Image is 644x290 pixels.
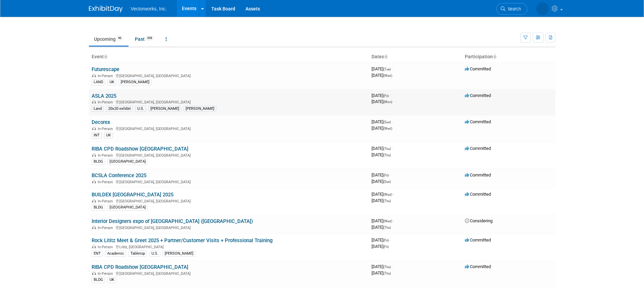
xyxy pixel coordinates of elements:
div: U.S. [149,251,160,257]
span: In-Person [98,226,115,230]
img: In-Person Event [92,226,96,229]
span: (Thu) [383,153,391,157]
div: U.S. [135,106,146,112]
span: Committed [465,192,491,197]
span: (Fri) [383,94,389,98]
a: Interior Designers expo of [GEOGRAPHIC_DATA] ([GEOGRAPHIC_DATA]) [92,218,253,224]
span: - [392,146,393,151]
span: [DATE] [372,66,393,71]
span: Committed [465,119,491,124]
th: Participation [462,51,555,63]
span: [DATE] [372,192,394,197]
div: BLDG [92,204,105,211]
div: Land [92,106,104,112]
div: INT [92,132,102,138]
div: [PERSON_NAME] [119,79,151,85]
div: [GEOGRAPHIC_DATA], [GEOGRAPHIC_DATA] [92,225,366,230]
span: (Sun) [383,180,391,184]
span: (Mon) [383,100,392,104]
span: In-Person [98,199,115,203]
span: [DATE] [372,225,391,230]
span: In-Person [98,245,115,249]
span: [DATE] [372,152,391,157]
div: UK [108,277,116,283]
span: Committed [465,66,491,71]
span: Search [505,6,521,11]
span: In-Person [98,127,115,131]
span: Committed [465,237,491,243]
span: - [393,218,394,223]
img: In-Person Event [92,100,96,103]
div: [GEOGRAPHIC_DATA], [GEOGRAPHIC_DATA] [92,152,366,158]
a: Sort by Event Name [104,54,107,59]
span: [DATE] [372,93,391,98]
span: - [390,237,391,243]
a: RIBA CPD Roadshow [GEOGRAPHIC_DATA] [92,264,188,270]
span: - [393,192,394,197]
span: [DATE] [372,119,393,124]
span: (Fri) [383,173,389,177]
span: Committed [465,146,491,151]
div: BLDG [92,159,105,165]
span: In-Person [98,100,115,104]
span: (Wed) [383,127,392,130]
img: In-Person Event [92,245,96,248]
span: [DATE] [372,172,391,178]
span: [DATE] [372,270,391,276]
div: [GEOGRAPHIC_DATA], [GEOGRAPHIC_DATA] [92,270,366,276]
th: Event [89,51,369,63]
div: 20x20 exhibit [106,106,133,112]
a: Sort by Start Date [384,54,387,59]
img: In-Person Event [92,127,96,130]
div: [PERSON_NAME] [148,106,181,112]
span: [DATE] [372,237,391,243]
a: Search [496,3,527,15]
span: (Fri) [383,238,389,242]
a: Rock Lititz Meet & Greet 2025 + Partner/Customer Visits + Professional Training [92,237,272,244]
th: Dates [369,51,462,63]
span: Committed [465,93,491,98]
span: - [390,172,391,178]
span: - [390,93,391,98]
a: BCSLA Conference 2025 [92,172,146,179]
a: Futurescape [92,66,119,72]
div: [GEOGRAPHIC_DATA], [GEOGRAPHIC_DATA] [92,99,366,104]
span: [DATE] [372,244,389,249]
img: Matthew Drake [536,2,549,15]
span: (Thu) [383,147,391,151]
div: [GEOGRAPHIC_DATA] [108,204,148,211]
div: UK [108,79,116,85]
span: [DATE] [372,198,391,203]
span: - [392,66,393,71]
img: In-Person Event [92,153,96,157]
img: In-Person Event [92,271,96,275]
span: [DATE] [372,264,393,269]
div: Academic [105,251,126,257]
span: (Thu) [383,271,391,275]
span: Considering [465,218,493,223]
span: (Wed) [383,219,392,223]
a: Sort by Participation Type [493,54,496,59]
span: (Sun) [383,120,391,124]
span: In-Person [98,153,115,158]
img: In-Person Event [92,199,96,202]
img: ExhibitDay [89,6,123,12]
span: [DATE] [372,99,392,104]
div: BLDG [92,277,105,283]
img: In-Person Event [92,74,96,77]
div: Tabletop [128,251,147,257]
span: (Thu) [383,199,391,203]
div: [GEOGRAPHIC_DATA], [GEOGRAPHIC_DATA] [92,73,366,78]
span: Vectorworks, Inc. [131,6,167,11]
div: [GEOGRAPHIC_DATA] [108,159,148,165]
div: ENT [92,251,103,257]
span: In-Person [98,74,115,78]
div: [GEOGRAPHIC_DATA], [GEOGRAPHIC_DATA] [92,198,366,203]
a: BUILDEX [GEOGRAPHIC_DATA] 2025 [92,192,173,198]
img: In-Person Event [92,180,96,183]
span: (Wed) [383,193,392,196]
span: (Fri) [383,245,389,249]
a: Past398 [130,33,159,45]
span: (Thu) [383,226,391,229]
a: RIBA CPD Roadshow [GEOGRAPHIC_DATA] [92,146,188,152]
